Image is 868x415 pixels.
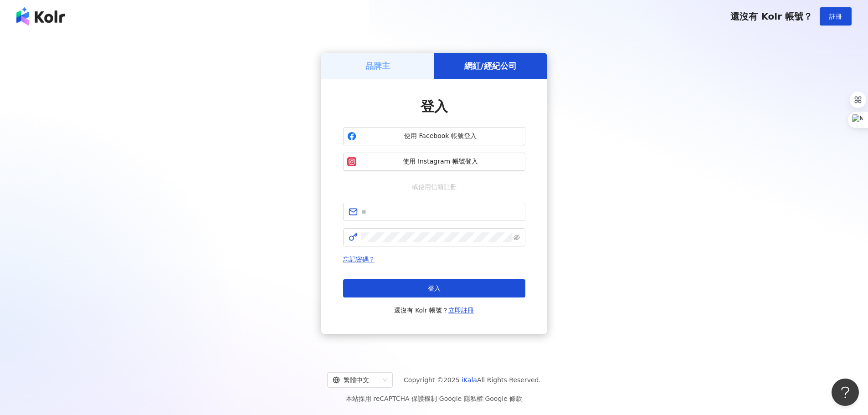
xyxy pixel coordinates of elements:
[421,98,448,114] span: 登入
[16,7,65,26] img: logo
[360,157,521,166] span: 使用 Instagram 帳號登入
[483,395,485,402] span: |
[343,153,525,171] button: 使用 Instagram 帳號登入
[343,279,525,297] button: 登入
[832,379,859,406] iframe: Help Scout Beacon - Open
[514,234,520,241] span: eye-invisible
[485,395,522,402] a: Google 條款
[343,127,525,145] button: 使用 Facebook 帳號登入
[343,256,375,263] a: 忘記密碼？
[346,393,522,404] span: 本站採用 reCAPTCHA 保護機制
[404,374,541,385] span: Copyright © 2025 All Rights Reserved.
[439,395,483,402] a: Google 隱私權
[730,11,812,22] span: 還沒有 Kolr 帳號？
[428,285,441,292] span: 登入
[333,373,379,387] div: 繁體中文
[448,307,474,314] a: 立即註冊
[829,13,842,20] span: 註冊
[406,182,463,192] span: 或使用信箱註冊
[462,376,477,384] a: iKala
[820,7,852,26] button: 註冊
[437,395,439,402] span: |
[360,132,521,141] span: 使用 Facebook 帳號登入
[464,60,517,72] h5: 網紅/經紀公司
[394,305,474,316] span: 還沒有 Kolr 帳號？
[365,60,390,72] h5: 品牌主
